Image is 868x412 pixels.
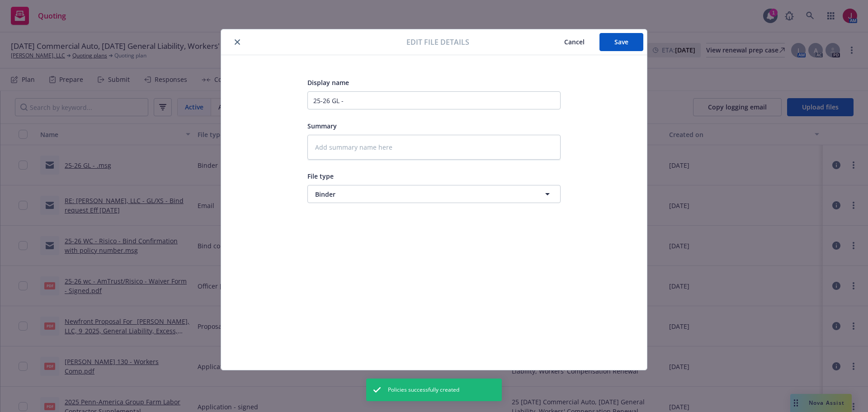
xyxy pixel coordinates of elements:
[388,386,459,394] span: Policies successfully created
[564,38,585,46] span: Cancel
[307,78,349,87] span: Display name
[307,172,334,180] span: File type
[614,38,628,46] span: Save
[406,37,469,47] span: Edit file details
[232,37,243,47] button: close
[307,91,561,109] input: Add display name here
[307,185,561,203] button: Binder
[307,122,337,130] span: Summary
[549,33,599,51] button: Cancel
[599,33,643,51] button: Save
[315,189,519,199] span: Binder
